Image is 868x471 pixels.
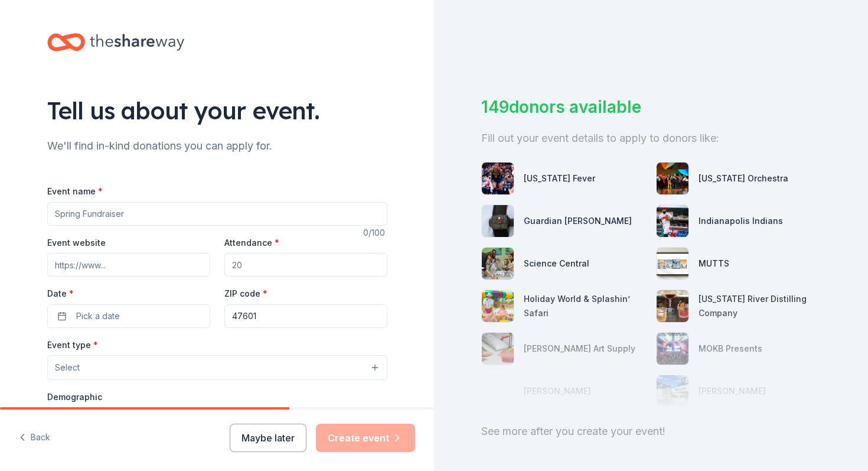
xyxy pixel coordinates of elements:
[55,360,80,375] span: Select
[363,226,387,240] div: 0 /100
[47,94,387,127] div: Tell us about your event.
[47,288,210,300] label: Date
[47,137,387,155] div: We'll find in-kind donations you can apply for.
[482,205,514,237] img: photo for Guardian Angel Device
[47,237,106,249] label: Event website
[699,171,788,186] div: [US_STATE] Orchestra
[481,129,821,148] div: Fill out your event details to apply to donors like:
[47,253,210,277] input: https://www...
[19,425,50,450] button: Back
[47,339,98,351] label: Event type
[224,253,387,277] input: 20
[699,256,729,271] div: MUTTS
[76,309,120,323] span: Pick a date
[47,355,387,380] button: Select
[224,237,279,249] label: Attendance
[524,256,589,271] div: Science Central
[47,391,102,403] label: Demographic
[224,288,267,300] label: ZIP code
[699,214,783,228] div: Indianapolis Indians
[481,95,821,119] div: 149 donors available
[47,304,210,328] button: Pick a date
[657,163,688,194] img: photo for Minnesota Orchestra
[482,163,514,194] img: photo for Indiana Fever
[524,171,595,186] div: [US_STATE] Fever
[482,248,514,280] img: photo for Science Central
[524,214,632,228] div: Guardian [PERSON_NAME]
[47,202,387,226] input: Spring Fundraiser
[224,304,387,328] input: 12345 (U.S. only)
[481,422,821,441] div: See more after you create your event!
[657,248,688,280] img: photo for MUTTS
[657,205,688,237] img: photo for Indianapolis Indians
[47,186,103,197] label: Event name
[230,424,306,452] button: Maybe later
